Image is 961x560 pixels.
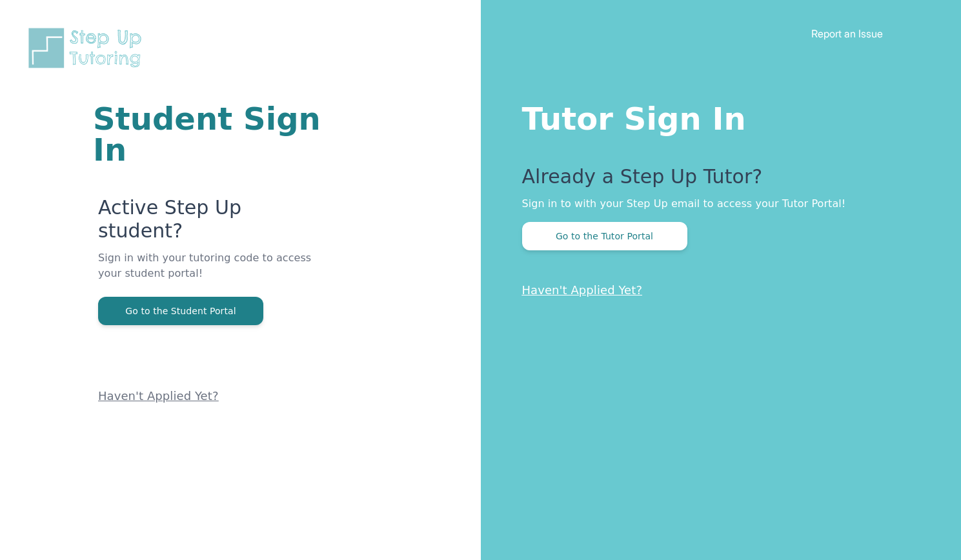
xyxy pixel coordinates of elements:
[98,305,263,317] a: Go to the Student Portal
[93,103,326,165] h1: Student Sign In
[26,26,150,70] img: Step Up Tutoring horizontal logo
[98,389,219,403] a: Haven't Applied Yet?
[522,165,910,196] p: Already a Step Up Tutor?
[811,27,883,40] a: Report an Issue
[98,297,263,325] button: Go to the Student Portal
[522,283,643,297] a: Haven't Applied Yet?
[522,98,910,134] h1: Tutor Sign In
[98,250,326,297] p: Sign in with your tutoring code to access your student portal!
[522,230,687,242] a: Go to the Tutor Portal
[522,222,687,250] button: Go to the Tutor Portal
[522,196,910,212] p: Sign in to with your Step Up email to access your Tutor Portal!
[98,196,326,250] p: Active Step Up student?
